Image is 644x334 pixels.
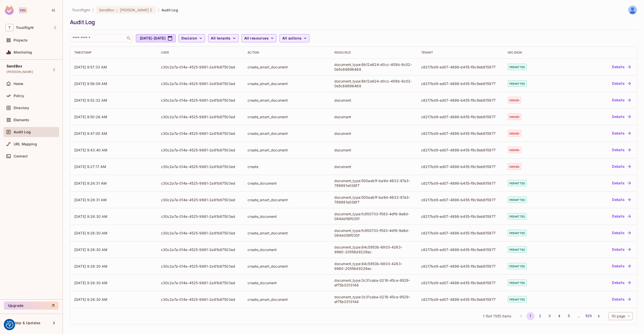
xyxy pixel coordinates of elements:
span: denied [508,147,521,153]
span: : [116,8,118,12]
div: c30c2a7a-014e-4525-9661-2a91b87503ed [161,214,240,219]
div: c8217bd9-ed07-4898-b455-f9c9eb615977 [421,197,500,202]
button: Go to page 4 [555,312,563,320]
span: [DATE] 9:26:30 AM [74,214,108,219]
span: denied [508,97,521,103]
div: Tenant [421,51,500,55]
div: create_smart_document [248,231,326,235]
div: c8217bd9-ed07-4898-b455-f9c9eb615977 [421,65,500,69]
div: c8217bd9-ed07-4898-b455-f9c9eb615977 [421,131,500,136]
div: c30c2a7a-014e-4525-9661-2a91b87503ed [161,98,240,103]
div: document [334,148,413,152]
img: James Duncan [628,6,637,14]
span: [DATE] 9:26:30 AM [74,281,108,285]
button: Decision [179,34,205,42]
button: Details [610,262,633,270]
span: [DATE] 9:26:31 AM [74,181,107,185]
span: denied [508,163,521,170]
div: c8217bd9-ed07-4898-b455-f9c9eb615977 [421,297,500,302]
button: Go to next page [595,312,603,320]
button: page 1 [527,312,535,320]
div: document_type:500aeb1f-ba9d-4632-87a3-799991e036f7 [334,178,413,188]
img: SReyMgAAAABJRU5ErkJggg== [5,6,14,15]
button: [DATE]-[DATE] [136,34,176,42]
div: c30c2a7a-014e-4525-9661-2a91b87503ed [161,81,240,86]
div: c30c2a7a-014e-4525-9661-2a91b87503ed [161,181,240,186]
button: Details [610,63,633,71]
button: Go to page 3 [546,312,554,320]
span: All tenants [211,35,230,41]
div: document_type:84c5953b-8803-4263-9960-20556d9228ec [334,245,413,254]
button: All actions [279,34,309,42]
span: permitted [508,180,527,186]
span: [PERSON_NAME] [7,70,33,74]
span: Projects [14,38,28,42]
div: c30c2a7a-014e-4525-9661-2a91b87503ed [161,231,240,235]
button: Upgrade [4,302,59,310]
div: c8217bd9-ed07-4898-b455-f9c9eb615977 [421,280,500,285]
span: permitted [508,64,527,70]
span: [DATE] 9:50:26 AM [74,115,107,119]
div: create_smart_document [248,131,326,136]
div: create_document [248,247,326,252]
div: create [248,164,326,169]
div: create_document [248,181,326,186]
span: Home [14,82,23,86]
div: c30c2a7a-014e-4525-9661-2a91b87503ed [161,131,240,136]
div: document [334,131,413,136]
div: c8217bd9-ed07-4898-b455-f9c9eb615977 [421,231,500,235]
div: create_smart_document [248,197,326,202]
span: [DATE] 9:43:40 AM [74,148,108,152]
span: denied [508,130,521,137]
span: permitted [508,230,527,236]
span: Audit Log [14,130,31,134]
span: permitted [508,263,527,269]
div: c30c2a7a-014e-4525-9661-2a91b87503ed [161,164,240,169]
div: document_type:3c31caba-0218-45ce-9529-ef75b0313146 [334,295,413,304]
span: Audit Log [162,8,178,12]
button: Details [610,179,633,187]
span: T [6,24,13,31]
div: create_smart_document [248,65,326,69]
div: c30c2a7a-014e-4525-9661-2a91b87503ed [161,247,240,252]
div: c8217bd9-ed07-4898-b455-f9c9eb615977 [421,114,500,119]
span: SandBox [99,8,114,12]
button: Details [610,295,633,303]
button: Details [610,129,633,137]
span: [PERSON_NAME] [120,8,149,12]
div: Pro [19,7,27,13]
span: permitted [508,80,527,87]
span: [DATE] 9:56:09 AM [74,81,107,86]
div: document_type:fc950733-f583-4df6-9e6d-084dd58f035f [334,228,413,238]
div: create_smart_document [248,81,326,86]
div: c8217bd9-ed07-4898-b455-f9c9eb615977 [421,181,500,186]
button: Go to page 2 [536,312,544,320]
div: document_type:fc950733-f583-4df6-9e6d-084dd58f035f [334,212,413,221]
span: [DATE] 9:26:30 AM [74,231,108,235]
div: Resource [334,51,413,55]
div: Audit Log [70,18,634,26]
button: Go to page 529 [584,312,593,320]
span: Monitoring [14,50,32,54]
div: create_smart_document [248,148,326,152]
span: [DATE] 9:57:33 AM [74,65,107,69]
button: Consent Preferences [6,321,13,328]
button: All tenants [208,34,238,42]
div: Action [248,51,326,55]
div: c30c2a7a-014e-4525-9661-2a91b87503ed [161,280,240,285]
button: Details [610,212,633,220]
div: c30c2a7a-014e-4525-9661-2a91b87503ed [161,264,240,269]
li: / [92,8,94,12]
div: document_type:3c31caba-0218-45ce-9529-ef75b0313146 [334,278,413,287]
div: c30c2a7a-014e-4525-9661-2a91b87503ed [161,114,240,119]
span: permitted [508,213,527,220]
span: [DATE] 9:52:32 AM [74,98,107,102]
div: … [574,313,582,318]
button: Details [610,113,633,121]
img: Revisit consent button [6,321,13,328]
div: create_smart_document [248,98,326,103]
div: c30c2a7a-014e-4525-9661-2a91b87503ed [161,65,240,69]
button: Details [610,229,633,237]
span: SandBox [7,64,22,68]
span: the active workspace [72,8,90,12]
